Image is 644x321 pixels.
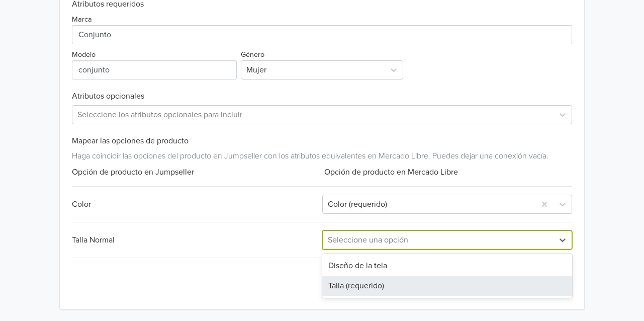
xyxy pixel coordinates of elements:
[322,276,572,296] div: Talla (requerido)
[72,49,96,60] label: Modelo
[322,166,572,178] div: Opción de producto en Mercado Libre
[72,198,322,210] div: Color
[72,14,92,25] label: Marca
[72,234,322,246] div: Talla Normal
[241,49,264,60] label: Género
[72,92,572,101] h6: Atributos opcionales
[72,136,572,146] h6: Mapear las opciones de producto
[72,166,322,178] div: Opción de producto en Jumpseller
[72,146,572,162] div: Haga coincidir las opciones del producto en Jumpseller con los atributos equivalentes en Mercado ...
[322,256,572,276] div: Diseño de la tela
